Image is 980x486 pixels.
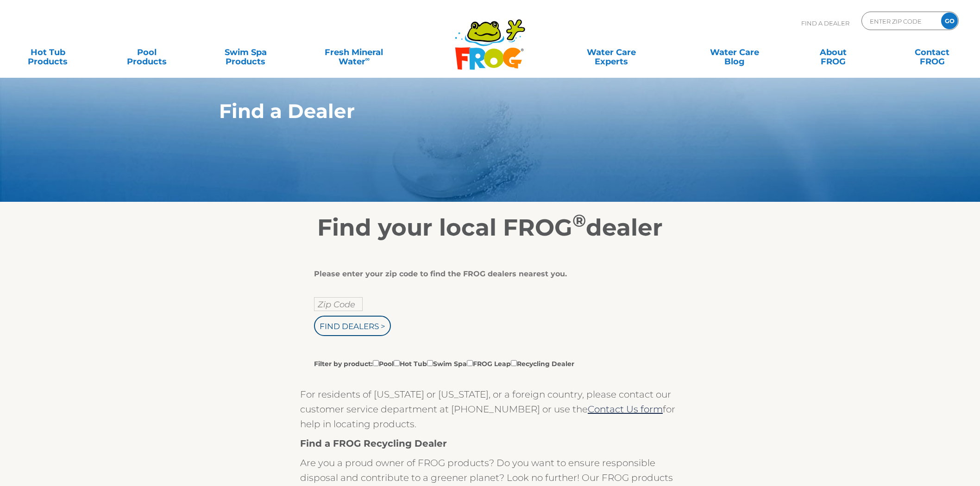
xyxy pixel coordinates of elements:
[108,43,185,62] a: PoolProducts
[549,43,674,62] a: Water CareExperts
[207,43,284,62] a: Swim SpaProducts
[300,438,447,449] strong: Find a FROG Recycling Dealer
[314,269,659,279] div: Please enter your zip code to find the FROG dealers nearest you.
[795,43,872,62] a: AboutFROG
[300,387,680,431] p: For residents of [US_STATE] or [US_STATE], or a foreign country, please contact our customer serv...
[427,360,433,366] input: Filter by product:PoolHot TubSwim SpaFROG LeapRecycling Dealer
[941,12,958,29] input: GO
[306,43,402,62] a: Fresh MineralWater∞
[205,214,775,242] h2: Find your local FROG dealer
[801,12,849,35] p: Find A Dealer
[314,316,391,336] input: Find Dealers >
[696,43,773,62] a: Water CareBlog
[365,55,370,62] sup: ∞
[894,43,971,62] a: ContactFROG
[572,210,586,231] sup: ®
[511,360,517,366] input: Filter by product:PoolHot TubSwim SpaFROG LeapRecycling Dealer
[314,358,574,368] label: Filter by product: Pool Hot Tub Swim Spa FROG Leap Recycling Dealer
[588,404,663,415] a: Contact Us form
[467,360,473,366] input: Filter by product:PoolHot TubSwim SpaFROG LeapRecycling Dealer
[394,360,400,366] input: Filter by product:PoolHot TubSwim SpaFROG LeapRecycling Dealer
[373,360,379,366] input: Filter by product:PoolHot TubSwim SpaFROG LeapRecycling Dealer
[219,100,718,122] h1: Find a Dealer
[9,43,86,62] a: Hot TubProducts
[869,14,931,28] input: Zip Code Form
